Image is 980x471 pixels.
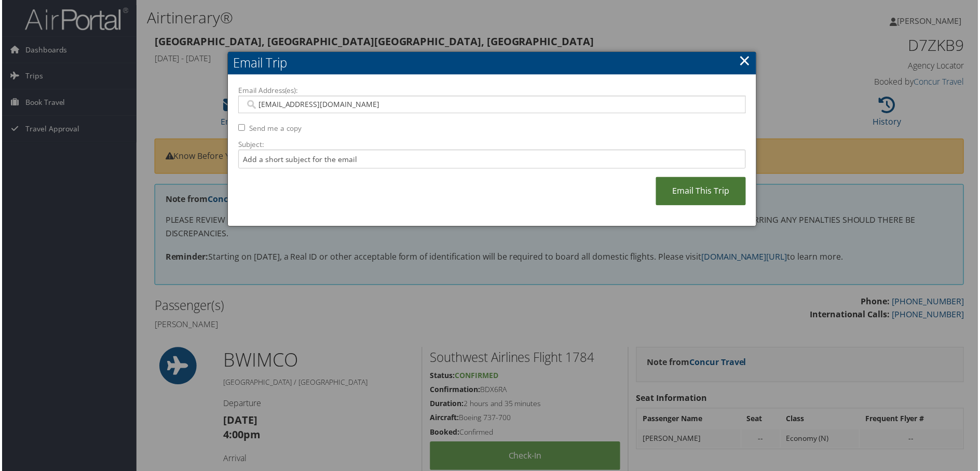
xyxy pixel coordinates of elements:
[237,140,747,150] label: Subject:
[244,100,740,110] input: Email address (Separate multiple email addresses with commas)
[237,150,747,169] input: Add a short subject for the email
[248,124,301,134] label: Send me a copy
[657,178,747,206] a: Email This Trip
[740,50,752,71] a: ×
[237,86,747,96] label: Email Address(es):
[227,52,757,75] h2: Email Trip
